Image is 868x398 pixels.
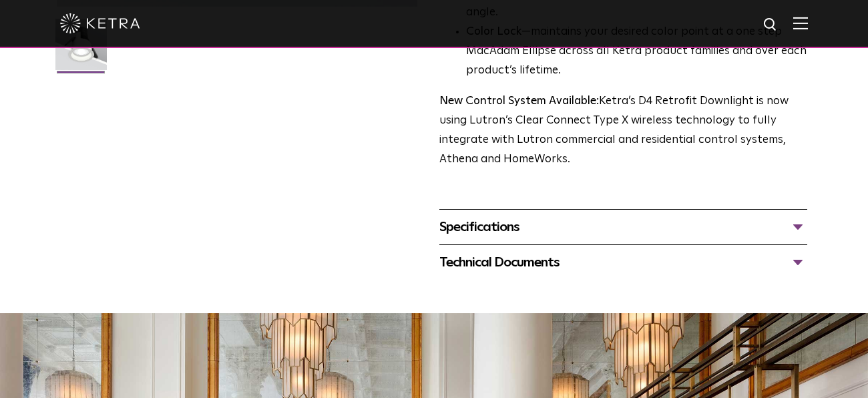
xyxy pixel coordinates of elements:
[793,17,808,29] img: Hamburger%20Nav.svg
[55,19,107,80] img: D4R Retrofit Downlight
[439,95,599,107] strong: New Control System Available:
[439,252,807,273] div: Technical Documents
[763,17,779,33] img: search icon
[439,92,807,170] p: Ketra’s D4 Retrofit Downlight is now using Lutron’s Clear Connect Type X wireless technology to f...
[439,216,807,238] div: Specifications
[466,23,807,81] li: —maintains your desired color point at a one step MacAdam Ellipse across all Ketra product famili...
[60,13,140,33] img: ketra-logo-2019-white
